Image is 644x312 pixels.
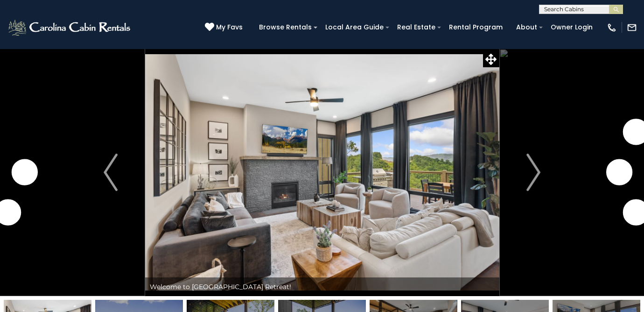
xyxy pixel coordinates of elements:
[526,154,540,191] img: arrow
[511,20,542,35] a: About
[546,20,597,35] a: Owner Login
[145,277,499,296] div: Welcome to [GEOGRAPHIC_DATA] Retreat!
[254,20,316,35] a: Browse Rentals
[104,154,118,191] img: arrow
[205,22,245,33] a: My Favs
[607,22,617,33] img: phone-regular-white.png
[444,20,507,35] a: Rental Program
[627,22,637,33] img: mail-regular-white.png
[77,49,145,296] button: Previous
[321,20,388,35] a: Local Area Guide
[392,20,440,35] a: Real Estate
[216,22,243,32] span: My Favs
[499,49,567,296] button: Next
[7,18,133,37] img: White-1-2.png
